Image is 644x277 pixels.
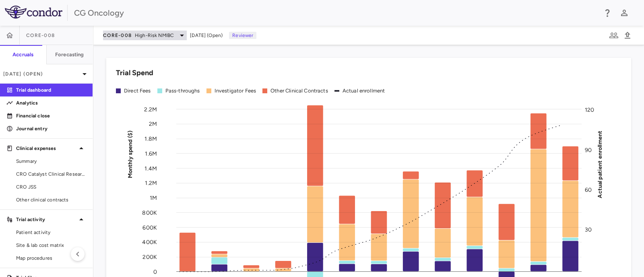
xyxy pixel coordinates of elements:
[16,112,86,119] p: Financial close
[144,106,157,113] tspan: 2.2M
[103,32,132,39] span: CORE-008
[26,32,55,39] span: CORE-008
[16,196,86,203] span: Other clinical contracts
[3,70,80,78] p: [DATE] (Open)
[144,165,157,172] tspan: 1.4M
[142,239,157,246] tspan: 400K
[16,229,86,236] span: Patient activity
[153,268,157,275] tspan: 0
[55,51,84,58] h6: Forecasting
[135,32,174,39] span: High-Risk NMIBC
[5,6,62,18] img: logo-full-SnFGN8VE.png
[585,226,592,233] tspan: 30
[597,130,603,198] tspan: Actual patient enrollment
[16,158,86,165] span: Summary
[116,68,153,78] h6: Trial Spend
[215,87,256,94] div: Investigator Fees
[190,32,223,39] span: [DATE] (Open)
[270,87,328,94] div: Other Clinical Contracts
[74,7,597,19] div: CG Oncology
[142,224,157,231] tspan: 600K
[16,242,86,249] span: Site & lab cost matrix
[343,87,385,94] div: Actual enrollment
[124,87,151,94] div: Direct Fees
[16,145,76,152] p: Clinical expenses
[149,121,157,127] tspan: 2M
[145,180,157,187] tspan: 1.2M
[16,170,86,178] span: CRO Catalyst Clinical Research
[16,99,86,107] p: Analytics
[16,254,86,262] span: Map procedures
[585,187,592,193] tspan: 60
[585,146,592,153] tspan: 90
[150,195,157,201] tspan: 1M
[127,130,134,178] tspan: Monthly spend ($)
[12,51,33,58] h6: Accruals
[145,150,157,157] tspan: 1.6M
[16,86,86,94] p: Trial dashboard
[229,32,256,39] p: Reviewer
[16,183,86,191] span: CRO JSS
[142,253,157,260] tspan: 200K
[16,125,86,132] p: Journal entry
[16,216,76,223] p: Trial activity
[142,209,157,216] tspan: 800K
[585,107,594,113] tspan: 120
[165,87,200,94] div: Pass-throughs
[144,135,157,142] tspan: 1.8M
